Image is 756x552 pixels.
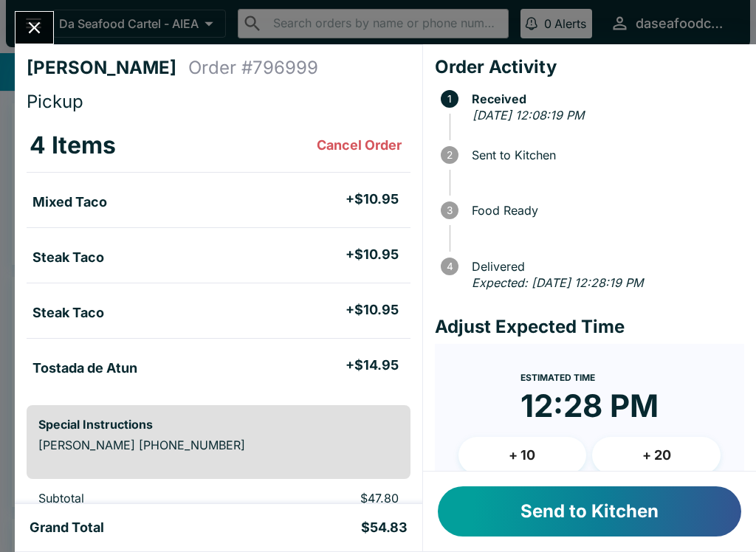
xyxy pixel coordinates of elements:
[447,93,452,105] text: 1
[38,491,233,506] p: Subtotal
[458,437,587,474] button: + 10
[472,275,643,290] em: Expected: [DATE] 12:28:19 PM
[38,417,399,432] h6: Special Instructions
[520,372,595,383] span: Estimated Time
[447,204,453,216] text: 3
[361,519,408,537] h5: $54.83
[257,491,399,506] p: $47.80
[30,519,104,537] h5: Grand Total
[30,131,116,160] h3: 4 Items
[32,249,104,266] h5: Steak Taco
[311,131,408,160] button: Cancel Order
[464,148,744,162] span: Sent to Kitchen
[38,438,399,452] p: [PERSON_NAME] [PHONE_NUMBER]
[32,193,107,211] h5: Mixed Taco
[346,301,399,319] h5: + $10.95
[435,56,744,78] h4: Order Activity
[464,260,744,273] span: Delivered
[464,204,744,217] span: Food Ready
[446,261,453,272] text: 4
[435,316,744,338] h4: Adjust Expected Time
[464,92,744,106] span: Received
[27,119,410,393] table: orders table
[27,91,83,112] span: Pickup
[346,190,399,208] h5: + $10.95
[32,304,104,322] h5: Steak Taco
[346,246,399,263] h5: + $10.95
[438,486,741,537] button: Send to Kitchen
[592,437,721,474] button: + 20
[32,359,137,377] h5: Tostada de Atun
[346,356,399,374] h5: + $14.95
[520,387,659,425] time: 12:28 PM
[27,57,188,79] h4: [PERSON_NAME]
[472,108,584,123] em: [DATE] 12:08:19 PM
[16,12,53,44] button: Close
[188,57,318,79] h4: Order # 796999
[447,149,453,161] text: 2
